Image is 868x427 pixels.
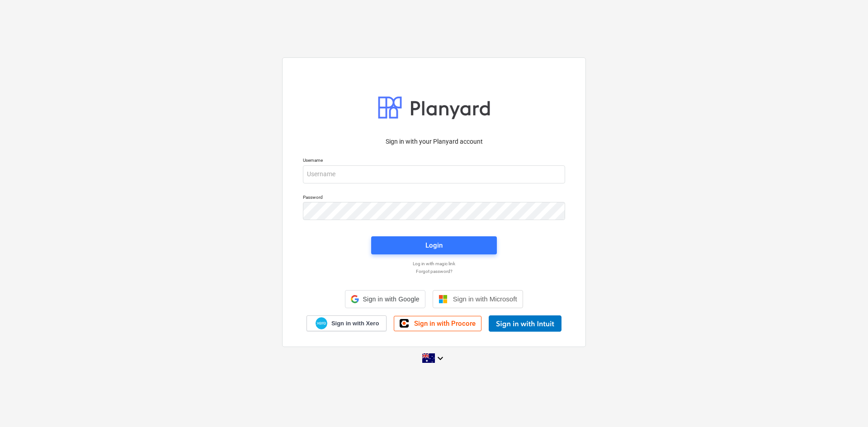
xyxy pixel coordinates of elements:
[298,268,570,274] a: Forgot password?
[453,295,517,303] span: Sign in with Microsoft
[303,137,565,146] p: Sign in with your Planyard account
[331,319,379,328] span: Sign in with Xero
[303,194,565,202] p: Password
[345,290,425,308] div: Sign in with Google
[371,236,497,254] button: Login
[363,296,419,303] span: Sign in with Google
[303,157,565,165] p: Username
[298,261,570,267] a: Log in with magic link
[439,295,448,304] img: Microsoft logo
[316,317,327,329] img: Xero logo
[394,316,481,331] a: Sign in with Procore
[435,353,446,364] i: keyboard_arrow_down
[425,239,443,251] div: Login
[414,319,476,328] span: Sign in with Procore
[303,165,565,183] input: Username
[307,315,387,331] a: Sign in with Xero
